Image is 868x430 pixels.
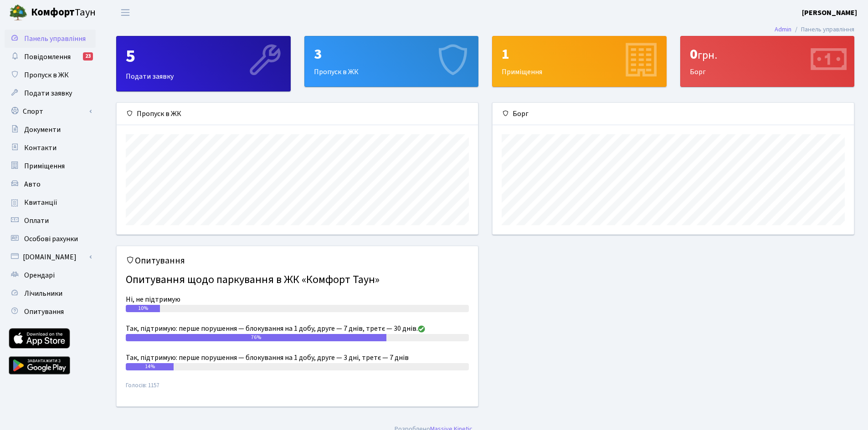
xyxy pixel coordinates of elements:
a: Квитанції [5,193,96,212]
span: Особові рахунки [24,234,78,244]
div: Пропуск в ЖК [117,103,478,125]
span: Орендарі [24,270,55,280]
a: Авто [5,175,96,193]
a: Admin [775,25,791,34]
div: Пропуск в ЖК [305,36,478,86]
div: Приміщення [493,36,666,86]
div: Ні, не підтримую [126,294,469,305]
a: Оплати [5,212,96,230]
span: Опитування [24,307,64,317]
div: 23 [83,52,93,61]
a: Контакти [5,139,96,157]
div: 10% [126,305,160,312]
a: 1Приміщення [492,36,667,87]
div: Борг [493,103,854,125]
div: Так, підтримую: перше порушення — блокування на 1 добу, друге — 7 днів, третє — 30 днів. [126,323,469,334]
a: Повідомлення23 [5,48,96,66]
h4: Опитування щодо паркування в ЖК «Комфорт Таун» [126,270,469,290]
span: Панель управління [24,34,86,44]
h5: Опитування [126,255,469,266]
div: Подати заявку [117,36,290,91]
img: logo.png [9,4,27,22]
a: Орендарі [5,266,96,284]
a: Спорт [5,102,96,121]
span: Лічильники [24,288,62,298]
a: [PERSON_NAME] [802,7,857,18]
a: Опитування [5,303,96,321]
a: [DOMAIN_NAME] [5,248,96,266]
span: Квитанції [24,197,57,207]
div: 5 [126,46,281,67]
span: Документи [24,125,61,135]
span: Повідомлення [24,52,71,62]
span: грн. [698,47,717,63]
span: Приміщення [24,161,65,171]
a: 5Подати заявку [116,36,291,91]
div: 3 [314,46,469,63]
li: Панель управління [791,25,854,35]
span: Пропуск в ЖК [24,70,69,80]
a: Приміщення [5,157,96,175]
a: Пропуск в ЖК [5,66,96,84]
div: Борг [681,36,854,86]
a: Особові рахунки [5,230,96,248]
small: Голосів: 1157 [126,381,469,397]
a: Документи [5,121,96,139]
div: 76% [126,334,386,341]
span: Таун [31,5,96,20]
div: Так, підтримую: перше порушення — блокування на 1 добу, друге — 3 дні, третє — 7 днів [126,352,469,363]
div: 14% [126,363,174,370]
a: Подати заявку [5,84,96,102]
button: Переключити навігацію [114,5,137,20]
span: Контакти [24,143,56,153]
span: Оплати [24,216,49,226]
div: 1 [502,46,657,63]
div: 0 [690,46,845,63]
a: Панель управління [5,30,96,48]
a: 3Пропуск в ЖК [304,36,479,87]
nav: breadcrumb [761,20,868,39]
span: Авто [24,179,41,189]
b: Комфорт [31,5,75,20]
b: [PERSON_NAME] [802,8,857,18]
span: Подати заявку [24,88,72,98]
a: Лічильники [5,284,96,303]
